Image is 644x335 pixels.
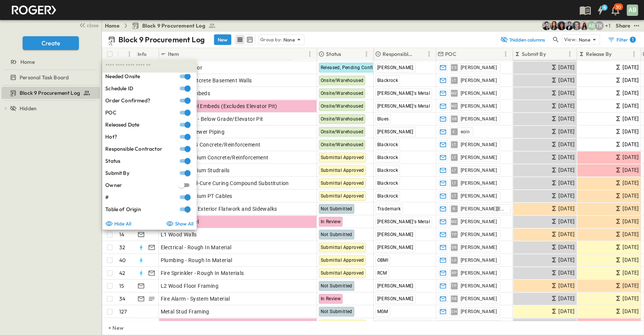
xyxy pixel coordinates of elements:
img: Raven Libunao (rlibunao@cahill-sf.com) [579,21,589,30]
span: [PERSON_NAME] [377,232,413,237]
span: [DATE] [558,217,575,226]
p: None [578,36,590,43]
span: Blackrock [377,181,398,186]
span: [DATE] [558,127,575,136]
span: [DATE] [622,269,639,277]
p: Release By [586,50,612,58]
h6: 1 [632,37,633,43]
span: In Review [321,219,341,224]
img: Olivia Khan (okhan@cahill-sf.com) [557,21,566,30]
span: [DATE] [622,166,639,174]
span: LT [452,183,456,183]
span: [PERSON_NAME]'s Metal [377,91,430,96]
span: [DATE] [622,140,639,149]
a: Home [105,22,120,29]
span: [DATE] [622,294,639,303]
span: [PERSON_NAME]'s Metal [377,103,430,109]
span: Fire Alarm - System Material [161,295,230,303]
span: Blackrock [377,155,398,160]
button: Show All [164,218,195,229]
p: Item [168,50,179,58]
span: [PERSON_NAME] [461,283,497,289]
p: Status [326,50,341,58]
button: Sort [547,50,556,58]
span: [DATE] [558,281,575,290]
p: + New [108,324,113,332]
a: Block 9 Procurement Log [132,22,216,29]
p: 30 [616,4,621,10]
span: [DATE] [558,191,575,200]
button: Sort [613,50,621,58]
span: [DATE] [622,89,639,97]
span: [DATE] [622,153,639,162]
button: row view [235,35,244,44]
span: [DATE] [622,102,639,110]
span: [DATE] [622,114,639,123]
button: close [76,20,100,30]
button: Create [23,36,79,50]
span: Onsite/Warehoused [321,78,364,83]
span: Submittal Approved [321,168,364,173]
div: Teddy Khuong (tkhuong@guzmangc.com) [595,21,604,30]
span: [DATE] [558,320,575,329]
span: Submittal Approved [321,193,364,199]
p: 40 [119,256,126,264]
span: [PERSON_NAME] [377,283,413,289]
span: Electrical - Rough In Material [161,244,232,251]
p: View: [564,36,577,44]
span: [PERSON_NAME] [377,129,413,134]
span: [DATE] [558,102,575,110]
span: DB [452,298,457,299]
span: Site Concrete - Exterior Flatwork and Sidewalks [161,205,277,213]
div: Personal Task Boardtest [2,71,100,83]
span: [DATE] [622,179,639,187]
span: MGM [377,309,388,314]
span: [DATE] [558,256,575,264]
span: [PERSON_NAME] [461,180,497,186]
p: Group by: [260,36,282,43]
span: [PERSON_NAME] [461,167,497,173]
span: Concrete - Podium Concrete/Reinforcement [161,154,269,161]
a: Personal Task Board [2,72,98,83]
span: [PERSON_NAME] [461,244,497,250]
span: Submittal Approved [321,181,364,186]
p: 14 [119,231,124,238]
button: Menu [362,49,371,59]
div: Filter [607,36,636,43]
span: Personal Task Board [20,74,69,81]
span: Blackrock [377,78,398,83]
p: 42 [119,269,125,277]
span: [PERSON_NAME][EMAIL_ADDRESS][DOMAIN_NAME] [461,206,507,212]
button: Sort [343,50,351,58]
button: Sort [180,50,189,58]
span: Onsite/Warehoused [321,91,364,96]
div: table view [234,34,255,45]
span: [DATE] [622,191,639,200]
button: Menu [305,49,314,59]
button: AB [626,4,639,17]
span: Blackrock [377,168,398,173]
span: Metal Stud Framing [161,308,209,315]
span: [DATE] [558,89,575,97]
p: # [105,193,109,201]
img: Jared Salin (jsalin@cahill-sf.com) [572,21,581,30]
span: [DATE] [622,230,639,239]
span: L2 Wood Floor Framing [161,282,218,290]
span: [DATE] [558,204,575,213]
span: Blackrock [377,142,398,147]
span: Released, Pending Confirm [321,65,379,70]
span: Not Submitted [321,206,352,211]
span: [PERSON_NAME] [461,296,497,302]
span: [DATE] [622,256,639,264]
span: [DATE] [622,243,639,252]
img: Kim Bowen (kbowen@cahill-sf.com) [549,21,558,30]
p: Order Confirmed? [105,97,150,104]
span: [PERSON_NAME] [461,309,497,315]
span: [PERSON_NAME] [461,142,497,148]
span: DB [452,247,457,247]
span: TP [452,286,456,286]
span: Plumbing - Rough In Material [161,256,232,264]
